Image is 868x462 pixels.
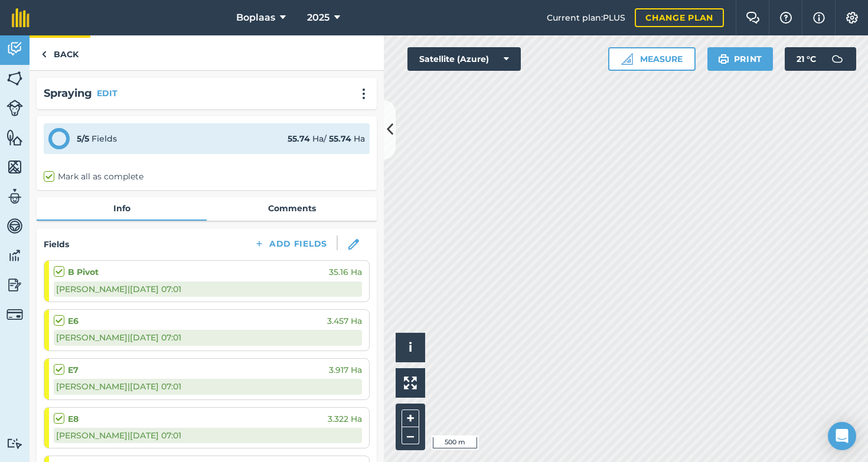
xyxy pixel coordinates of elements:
a: Back [30,35,90,70]
button: Satellite (Azure) [407,47,521,71]
a: Change plan [635,8,724,27]
div: Ha / Ha [288,132,365,145]
strong: B Pivot [68,266,99,278]
span: Boplaas [236,11,275,25]
img: svg+xml;base64,PD94bWwgdmVyc2lvbj0iMS4wIiBlbmNvZGluZz0idXRmLTgiPz4KPCEtLSBHZW5lcmF0b3I6IEFkb2JlIE... [6,438,23,449]
span: 3.322 Ha [328,412,362,425]
h2: Spraying [44,85,92,102]
img: svg+xml;base64,PHN2ZyB4bWxucz0iaHR0cDovL3d3dy53My5vcmcvMjAwMC9zdmciIHdpZHRoPSIxNyIgaGVpZ2h0PSIxNy... [813,11,825,25]
img: A question mark icon [779,12,793,24]
span: 3.457 Ha [327,314,362,327]
img: svg+xml;base64,PD94bWwgdmVyc2lvbj0iMS4wIiBlbmNvZGluZz0idXRmLTgiPz4KPCEtLSBHZW5lcmF0b3I6IEFkb2JlIE... [6,306,23,323]
span: i [409,340,412,355]
div: Open Intercom Messenger [828,422,856,450]
img: Ruler icon [621,53,633,65]
img: Two speech bubbles overlapping with the left bubble in the forefront [746,12,760,24]
img: svg+xml;base64,PD94bWwgdmVyc2lvbj0iMS4wIiBlbmNvZGluZz0idXRmLTgiPz4KPCEtLSBHZW5lcmF0b3I6IEFkb2JlIE... [6,100,23,116]
button: – [402,427,419,444]
img: svg+xml;base64,PHN2ZyB4bWxucz0iaHR0cDovL3d3dy53My5vcmcvMjAwMC9zdmciIHdpZHRoPSI1NiIgaGVpZ2h0PSI2MC... [6,70,23,87]
button: i [396,333,425,362]
strong: 55.74 [288,133,310,144]
img: svg+xml;base64,PHN2ZyB4bWxucz0iaHR0cDovL3d3dy53My5vcmcvMjAwMC9zdmciIHdpZHRoPSI5IiBoZWlnaHQ9IjI0Ii... [41,47,47,61]
img: svg+xml;base64,PHN2ZyB3aWR0aD0iMTgiIGhlaWdodD0iMTgiIHZpZXdCb3g9IjAgMCAxOCAxOCIgZmlsbD0ibm9uZSIgeG... [348,239,359,250]
div: [PERSON_NAME] | [DATE] 07:01 [54,281,362,297]
div: [PERSON_NAME] | [DATE] 07:01 [54,379,362,394]
img: svg+xml;base64,PD94bWwgdmVyc2lvbj0iMS4wIiBlbmNvZGluZz0idXRmLTgiPz4KPCEtLSBHZW5lcmF0b3I6IEFkb2JlIE... [825,47,849,71]
strong: E7 [68,363,79,376]
img: svg+xml;base64,PD94bWwgdmVyc2lvbj0iMS4wIiBlbmNvZGluZz0idXRmLTgiPz4KPCEtLSBHZW5lcmF0b3I6IEFkb2JlIE... [6,217,23,235]
strong: 55.74 [329,133,351,144]
img: Four arrows, one pointing top left, one top right, one bottom right and the last bottom left [404,376,417,389]
span: 2025 [307,11,329,25]
strong: E8 [68,412,79,425]
button: EDIT [97,87,118,100]
span: 3.917 Ha [329,363,362,376]
button: Print [707,47,774,71]
strong: E6 [68,314,79,327]
button: + [402,409,419,427]
img: svg+xml;base64,PD94bWwgdmVyc2lvbj0iMS4wIiBlbmNvZGluZz0idXRmLTgiPz4KPCEtLSBHZW5lcmF0b3I6IEFkb2JlIE... [6,247,23,264]
span: 35.16 Ha [329,266,362,278]
img: fieldmargin Logo [12,8,30,27]
button: Measure [608,47,696,71]
label: Mark all as complete [44,171,143,183]
button: 21 °C [785,47,856,71]
img: svg+xml;base64,PD94bWwgdmVyc2lvbj0iMS4wIiBlbmNvZGluZz0idXRmLTgiPz4KPCEtLSBHZW5lcmF0b3I6IEFkb2JlIE... [6,40,23,58]
img: svg+xml;base64,PHN2ZyB4bWxucz0iaHR0cDovL3d3dy53My5vcmcvMjAwMC9zdmciIHdpZHRoPSIyMCIgaGVpZ2h0PSIyNC... [357,88,371,100]
button: Add Fields [244,235,337,252]
a: Info [37,197,207,219]
div: Fields [77,132,117,145]
img: svg+xml;base64,PHN2ZyB4bWxucz0iaHR0cDovL3d3dy53My5vcmcvMjAwMC9zdmciIHdpZHRoPSI1NiIgaGVpZ2h0PSI2MC... [6,158,23,176]
img: svg+xml;base64,PD94bWwgdmVyc2lvbj0iMS4wIiBlbmNvZGluZz0idXRmLTgiPz4KPCEtLSBHZW5lcmF0b3I6IEFkb2JlIE... [6,276,23,294]
div: [PERSON_NAME] | [DATE] 07:01 [54,330,362,345]
span: 21 ° C [797,47,816,71]
img: A cog icon [845,12,859,24]
h4: Fields [44,238,69,251]
img: svg+xml;base64,PHN2ZyB4bWxucz0iaHR0cDovL3d3dy53My5vcmcvMjAwMC9zdmciIHdpZHRoPSI1NiIgaGVpZ2h0PSI2MC... [6,129,23,146]
a: Comments [207,197,377,219]
span: Current plan : PLUS [547,11,625,24]
img: svg+xml;base64,PHN2ZyB4bWxucz0iaHR0cDovL3d3dy53My5vcmcvMjAwMC9zdmciIHdpZHRoPSIxOSIgaGVpZ2h0PSIyNC... [718,52,729,66]
div: [PERSON_NAME] | [DATE] 07:01 [54,428,362,443]
strong: 5 / 5 [77,133,89,144]
img: svg+xml;base64,PD94bWwgdmVyc2lvbj0iMS4wIiBlbmNvZGluZz0idXRmLTgiPz4KPCEtLSBHZW5lcmF0b3I6IEFkb2JlIE... [6,188,23,205]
